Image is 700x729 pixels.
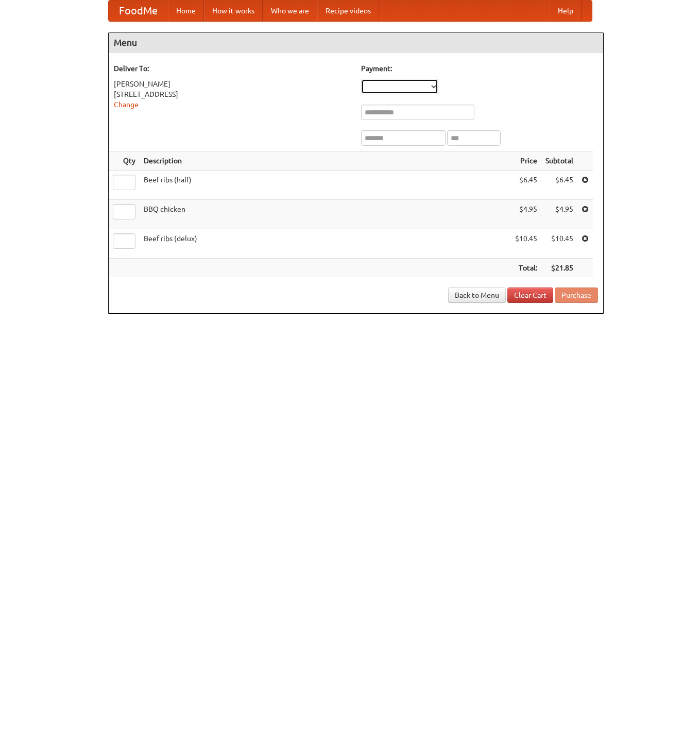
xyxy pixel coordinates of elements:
h5: Payment: [361,63,598,74]
th: $21.85 [541,259,577,278]
div: [STREET_ADDRESS] [114,89,351,99]
th: Price [511,151,541,171]
h5: Deliver To: [114,63,351,74]
div: [PERSON_NAME] [114,79,351,89]
th: Subtotal [541,151,577,171]
a: Clear Cart [507,287,553,303]
a: Who we are [263,1,317,21]
button: Purchase [555,287,598,303]
td: $6.45 [541,171,577,200]
th: Description [140,151,511,171]
td: $10.45 [541,229,577,259]
a: How it works [204,1,263,21]
td: Beef ribs (delux) [140,229,511,259]
td: $6.45 [511,171,541,200]
a: Home [168,1,204,21]
a: Recipe videos [317,1,379,21]
td: $4.95 [541,200,577,229]
a: Change [114,100,139,109]
td: $10.45 [511,229,541,259]
th: Qty [109,151,140,171]
td: Beef ribs (half) [140,171,511,200]
a: Back to Menu [448,287,506,303]
h4: Menu [109,32,603,53]
a: Help [550,1,582,21]
td: BBQ chicken [140,200,511,229]
td: $4.95 [511,200,541,229]
a: FoodMe [109,1,168,21]
th: Total: [511,259,541,278]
